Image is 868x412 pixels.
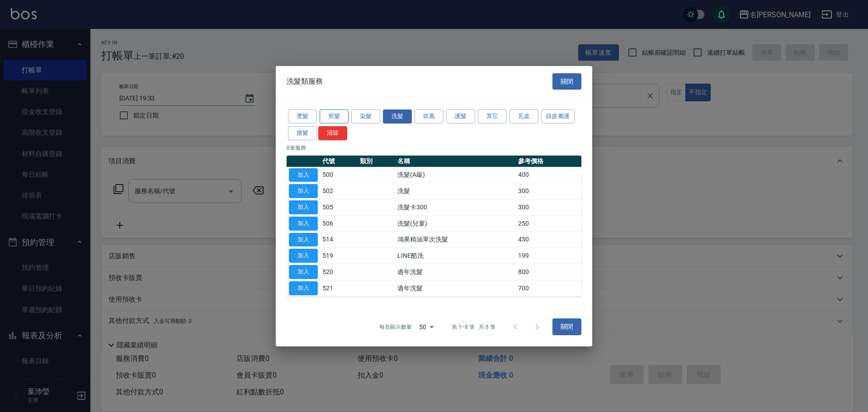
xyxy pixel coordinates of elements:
[288,126,317,140] button: 接髮
[516,183,581,199] td: 300
[415,109,443,123] button: 吹風
[320,232,358,248] td: 514
[395,280,516,296] td: 過年洗髮
[289,265,318,279] button: 加入
[287,143,581,152] p: 8 筆服務
[288,109,317,123] button: 燙髮
[383,109,412,123] button: 洗髮
[287,77,323,86] span: 洗髮類服務
[478,109,507,123] button: 其它
[395,183,516,199] td: 洗髮
[320,215,358,232] td: 506
[516,280,581,296] td: 700
[541,109,575,123] button: 頭皮養護
[395,215,516,232] td: 洗髮(兒童)
[379,323,412,331] p: 每頁顯示數量
[318,126,347,140] button: 清除
[320,183,358,199] td: 502
[395,264,516,280] td: 過年洗髮
[289,184,318,198] button: 加入
[289,217,318,231] button: 加入
[516,232,581,248] td: 450
[289,232,318,246] button: 加入
[516,155,581,167] th: 參考價格
[516,167,581,183] td: 400
[446,109,475,123] button: 護髮
[509,109,538,123] button: 瓦皮
[289,249,318,263] button: 加入
[395,232,516,248] td: 鴻果精油單次洗髮
[320,109,349,123] button: 剪髮
[415,314,437,339] div: 50
[516,248,581,264] td: 199
[289,168,318,182] button: 加入
[552,73,581,90] button: 關閉
[320,155,358,167] th: 代號
[320,199,358,215] td: 505
[452,323,495,331] p: 第 1–8 筆 共 8 筆
[395,199,516,215] td: 洗髮卡300
[395,167,516,183] td: 洗髮(A級)
[358,155,395,167] th: 類別
[351,109,380,123] button: 染髮
[516,215,581,232] td: 250
[516,199,581,215] td: 300
[552,318,581,335] button: 關閉
[320,248,358,264] td: 519
[395,248,516,264] td: LINE酷洗
[320,264,358,280] td: 520
[516,264,581,280] td: 800
[320,280,358,296] td: 521
[289,281,318,295] button: 加入
[395,155,516,167] th: 名稱
[320,167,358,183] td: 500
[289,200,318,214] button: 加入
